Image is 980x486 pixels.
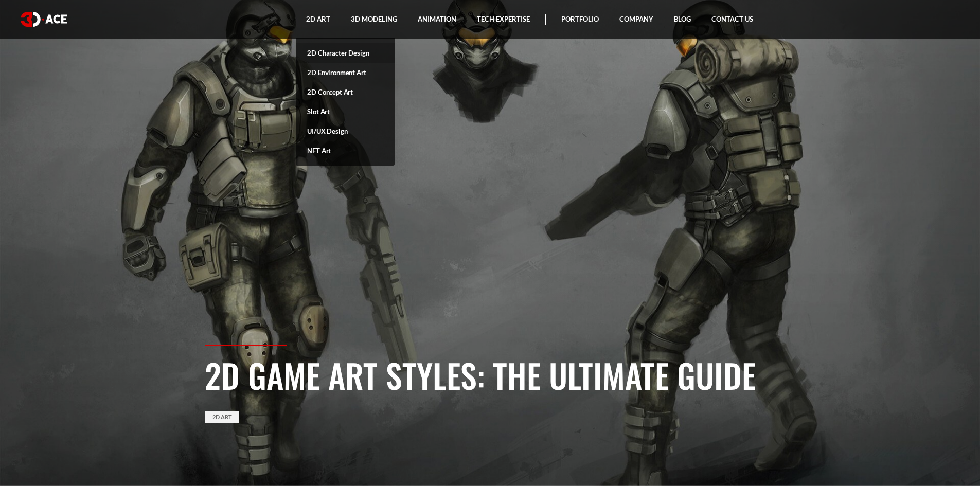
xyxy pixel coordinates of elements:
[296,102,395,121] a: Slot Art
[205,351,776,399] h1: 2D Game Art Styles: The Ultimate Guide
[296,43,395,63] a: 2D Character Design
[21,12,67,27] img: logo white
[205,411,239,423] a: 2D Art
[296,121,395,141] a: UI/UX Design
[296,82,395,102] a: 2D Concept Art
[296,63,395,82] a: 2D Environment Art
[296,141,395,160] a: NFT Art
